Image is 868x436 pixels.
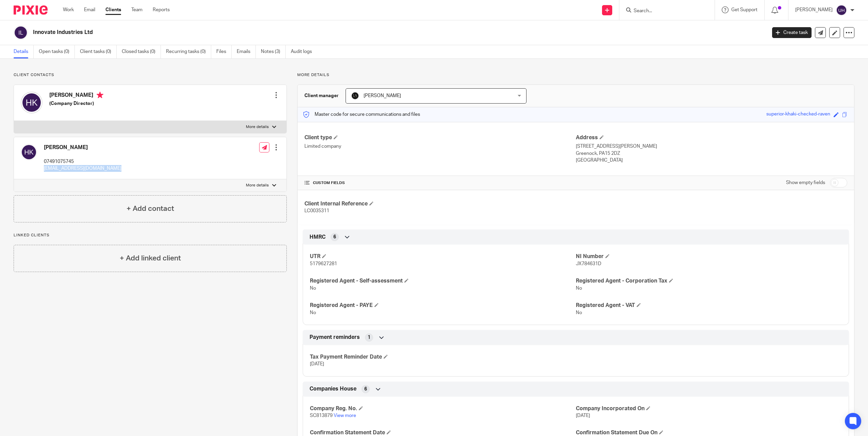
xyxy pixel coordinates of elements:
[246,183,269,188] p: More details
[63,6,74,13] a: Work
[97,92,103,98] i: Primary
[766,111,830,119] div: superior-khaki-checked-raven
[368,334,370,341] span: 1
[576,134,847,141] h4: Address
[297,72,854,78] p: More details
[310,302,576,309] h4: Registered Agent - PAYE
[310,353,576,361] h4: Tax Payment Reminder Date
[731,7,757,12] span: Get Support
[576,157,847,164] p: [GEOGRAPHIC_DATA]
[310,277,576,285] h4: Registered Agent - Self-assessment
[576,253,842,260] h4: NI Number
[120,253,181,264] h4: + Add linked client
[261,45,286,58] a: Notes (3)
[836,5,847,16] img: svg%3E
[304,143,576,150] p: Limited company
[14,5,48,15] img: Pixie
[105,6,121,13] a: Clients
[304,134,576,141] h4: Client type
[786,179,825,186] label: Show empty fields
[310,413,333,418] span: SC813879
[14,233,287,238] p: Linked clients
[246,124,269,130] p: More details
[131,6,143,13] a: Team
[310,334,360,341] span: Payment reminders
[14,72,287,78] p: Client contacts
[80,45,117,58] a: Client tasks (0)
[44,165,121,172] p: [EMAIL_ADDRESS][DOMAIN_NAME]
[310,253,576,260] h4: UTR
[39,45,75,58] a: Open tasks (0)
[795,6,833,13] p: [PERSON_NAME]
[304,180,576,186] h4: CUSTOM FIELDS
[291,45,317,58] a: Audit logs
[364,93,401,98] span: [PERSON_NAME]
[576,143,847,150] p: [STREET_ADDRESS][PERSON_NAME]
[44,158,121,165] p: 07491075745
[304,208,329,213] span: LC0035311
[576,405,842,412] h4: Company Incorporated On
[576,302,842,309] h4: Registered Agent - VAT
[216,45,232,58] a: Files
[310,405,576,412] h4: Company Reg. No.
[334,413,356,418] a: View more
[310,385,356,393] span: Companies House
[576,310,582,315] span: No
[166,45,211,58] a: Recurring tasks (0)
[633,8,694,14] input: Search
[576,286,582,291] span: No
[576,150,847,157] p: Greenock, PA15 2DZ
[304,92,339,99] h3: Client manager
[153,6,170,13] a: Reports
[21,92,43,113] img: svg%3E
[14,25,28,40] img: svg%3E
[576,277,842,285] h4: Registered Agent - Corporation Tax
[310,310,316,315] span: No
[351,92,359,100] img: Lockhart+Amin+-+1024x1024+-+light+on+dark.jpg
[310,234,325,241] span: HMRC
[304,200,576,207] h4: Client Internal Reference
[772,27,812,38] a: Create task
[303,111,420,118] p: Master code for secure communications and files
[127,203,174,214] h4: + Add contact
[44,144,121,151] h4: [PERSON_NAME]
[21,144,37,160] img: svg%3E
[237,45,256,58] a: Emails
[33,29,616,36] h2: Innovate Industries Ltd
[310,261,337,266] span: 5179627281
[364,386,367,393] span: 6
[49,92,103,100] h4: [PERSON_NAME]
[576,261,601,266] span: JX784631D
[576,413,590,418] span: [DATE]
[333,234,336,240] span: 6
[49,100,103,107] h5: (Company Director)
[122,45,161,58] a: Closed tasks (0)
[310,362,324,366] span: [DATE]
[14,45,34,58] a: Details
[84,6,95,13] a: Email
[310,286,316,291] span: No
